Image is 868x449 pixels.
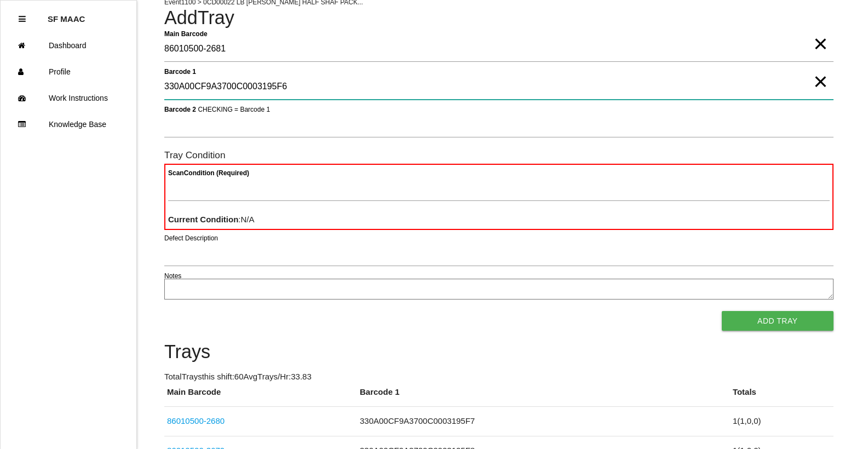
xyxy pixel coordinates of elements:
b: Current Condition [168,215,238,224]
button: Add Tray [722,311,833,331]
a: Dashboard [1,32,136,59]
input: Required [164,37,833,62]
label: Notes [164,271,181,281]
span: Clear Input [813,22,827,44]
td: 1 ( 1 , 0 , 0 ) [730,407,833,436]
p: Total Trays this shift: 60 Avg Trays /Hr: 33.83 [164,371,833,383]
a: Knowledge Base [1,111,136,137]
b: Barcode 2 [164,105,196,113]
b: Barcode 1 [164,67,196,75]
h4: Trays [164,342,833,362]
h6: Tray Condition [164,150,833,160]
label: Defect Description [164,233,218,243]
a: 86010500-2680 [167,416,225,425]
td: 330A00CF9A3700C0003195F7 [357,407,730,436]
th: Barcode 1 [357,386,730,407]
b: Main Barcode [164,30,208,37]
th: Main Barcode [164,386,357,407]
span: CHECKING = Barcode 1 [198,105,270,113]
h4: Add Tray [164,8,833,28]
a: Work Instructions [1,85,136,111]
b: Scan Condition (Required) [168,169,249,177]
th: Totals [730,386,833,407]
span: Clear Input [813,60,827,82]
a: Profile [1,59,136,85]
p: SF MAAC [48,6,85,24]
div: Close [19,6,26,32]
span: : N/A [168,215,255,224]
